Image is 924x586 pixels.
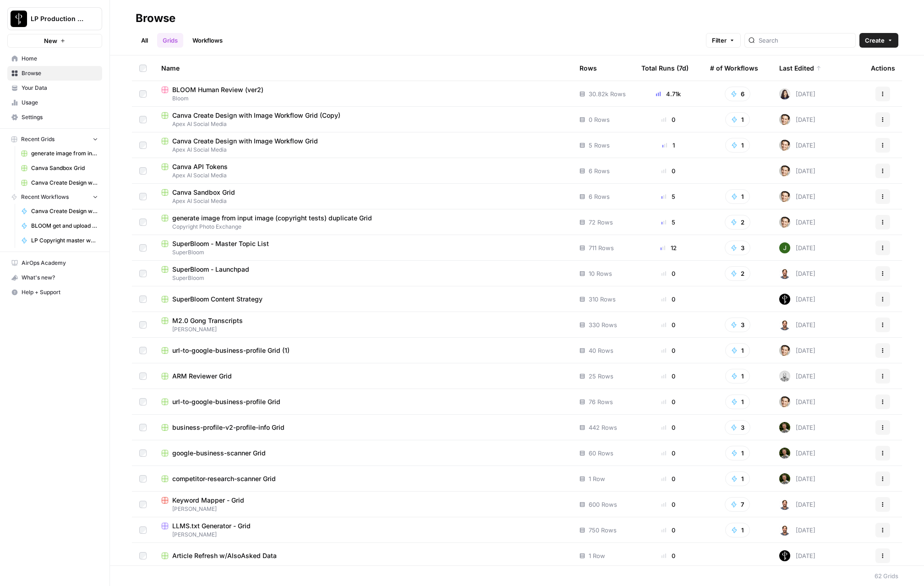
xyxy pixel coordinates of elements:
button: Create [859,33,898,48]
span: business-profile-v2-profile-info Grid [172,423,284,432]
span: url-to-google-business-profile Grid [172,397,280,406]
div: [DATE] [779,422,815,433]
span: Apex AI Social Media [161,171,565,180]
a: google-business-scanner Grid [161,449,565,458]
img: fdbthlkohqvq3b2ybzi3drh0kqcb [779,499,790,510]
div: 0 [641,372,695,381]
a: generate image from input image (copyright tests) duplicate GridCopyright Photo Exchange [161,214,565,231]
div: 12 [641,243,695,252]
div: [DATE] [779,345,815,356]
img: 5v0yozua856dyxnw4lpcp45mgmzh [779,242,790,253]
img: wy7w4sbdaj7qdyha500izznct9l3 [779,550,790,561]
a: generate image from input image (copyright tests) duplicate Grid [17,146,102,161]
span: 711 Rows [589,243,614,252]
span: 1 Row [589,474,605,483]
a: Settings [7,110,102,125]
span: Keyword Mapper - Grid [172,496,244,505]
div: [DATE] [779,499,815,510]
div: 0 [641,526,695,535]
div: # of Workflows [710,55,758,81]
div: [DATE] [779,88,815,99]
div: Total Runs (7d) [641,55,689,81]
div: 0 [641,449,695,458]
img: j7temtklz6amjwtjn5shyeuwpeb0 [779,140,790,151]
button: Filter [706,33,741,48]
span: AirOps Academy [22,259,98,267]
a: Canva Sandbox GridApex AI Social Media [161,188,565,205]
div: Last Edited [779,55,821,81]
a: Canva Create Design with Image Workflow Grid (Copy)Apex AI Social Media [161,111,565,128]
button: 2 [725,266,750,281]
div: 0 [641,423,695,432]
div: 5 [641,192,695,201]
img: wy7w4sbdaj7qdyha500izznct9l3 [779,294,790,305]
div: 0 [641,346,695,355]
div: 5 [641,218,695,227]
img: fdbthlkohqvq3b2ybzi3drh0kqcb [779,525,790,536]
span: BLOOM get and upload media [31,222,98,230]
a: All [136,33,153,48]
span: LP Copyright master workflow [31,236,98,245]
span: Canva Create Design with Image Workflow Grid [172,137,318,146]
input: Search [759,36,852,45]
span: Your Data [22,84,98,92]
div: 0 [641,269,695,278]
span: Canva Create Design with Image Workflow Grid (Copy) [172,111,340,120]
div: [DATE] [779,165,815,176]
div: [DATE] [779,525,815,536]
div: 0 [641,320,695,329]
div: [DATE] [779,191,815,202]
span: 6 Rows [589,166,610,175]
span: 30.82k Rows [589,89,626,99]
span: SuperBloom Content Strategy [172,295,262,304]
span: LP Production Workloads [31,14,86,23]
a: url-to-google-business-profile Grid [161,397,565,406]
span: SuperBloom - Master Topic List [172,239,269,248]
a: M2.0 Gong Transcripts[PERSON_NAME] [161,316,565,334]
img: j7temtklz6amjwtjn5shyeuwpeb0 [779,191,790,202]
a: Article Refresh w/AlsoAsked Data [161,551,565,560]
button: Workspace: LP Production Workloads [7,7,102,30]
div: [DATE] [779,114,815,125]
span: Canva Create Design with Image based on Single prompt [31,207,98,215]
img: fdbthlkohqvq3b2ybzi3drh0kqcb [779,319,790,330]
span: Usage [22,99,98,107]
span: generate image from input image (copyright tests) duplicate Grid [31,149,98,158]
span: Apex AI Social Media [161,197,565,205]
div: [DATE] [779,217,815,228]
span: Filter [712,36,727,45]
img: LP Production Workloads Logo [11,11,27,27]
span: Apex AI Social Media [161,120,565,128]
span: 5 Rows [589,141,610,150]
div: 62 Grids [875,571,898,581]
span: 750 Rows [589,526,617,535]
img: fdbthlkohqvq3b2ybzi3drh0kqcb [779,268,790,279]
span: 25 Rows [589,372,613,381]
span: Settings [22,113,98,121]
div: [DATE] [779,140,815,151]
button: 1 [725,523,750,537]
div: 0 [641,474,695,483]
span: Apex AI Social Media [161,146,565,154]
a: SuperBloom Content Strategy [161,295,565,304]
div: [DATE] [779,371,815,382]
span: BLOOM Human Review (ver2) [172,85,263,94]
a: Usage [7,95,102,110]
div: Actions [871,55,895,81]
span: [PERSON_NAME] [161,505,565,513]
span: 10 Rows [589,269,612,278]
a: url-to-google-business-profile Grid (1) [161,346,565,355]
a: BLOOM get and upload media [17,219,102,233]
button: 7 [725,497,750,512]
a: LP Copyright master workflow [17,233,102,248]
div: [DATE] [779,448,815,459]
a: competitor-research-scanner Grid [161,474,565,483]
span: generate image from input image (copyright tests) duplicate Grid [172,214,372,223]
div: What's new? [8,271,102,285]
span: 600 Rows [589,500,617,509]
div: [DATE] [779,396,815,407]
img: 4mq2jz69afbnlowmsunzcf8pmhkn [779,371,790,382]
button: 1 [725,394,750,409]
a: Browse [7,66,102,81]
button: Recent Workflows [7,190,102,204]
